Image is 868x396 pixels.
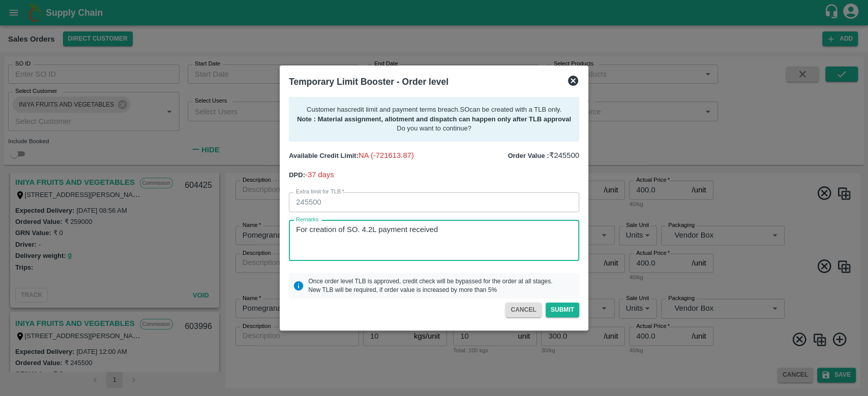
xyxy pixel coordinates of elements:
[358,151,414,159] span: NA (-721613.87)
[289,77,448,87] b: Temporary Limit Booster - Order level
[296,224,572,256] textarea: For creation of SO. 4.2L payment received
[549,151,579,159] span: ₹ 245500
[305,171,334,179] span: -37 days
[505,303,541,317] button: CANCEL
[308,277,552,294] p: Once order level TLB is approved, credit check will be bypassed for the order at all stages. New ...
[289,192,579,212] input: Enter value
[507,152,549,159] b: Order Value :
[297,115,571,124] p: Note : Material assignment, allotment and dispatch can happen only after TLB approval
[289,152,358,159] b: Available Credit Limit:
[546,303,579,317] button: Submit
[289,171,305,179] b: DPD:
[297,124,571,134] p: Do you want to continue?
[297,105,571,115] p: Customer has credit limit and payment terms breach . SO can be created with a TLB only.
[296,188,344,196] label: Extra limit for TLB
[296,216,319,224] label: Remarks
